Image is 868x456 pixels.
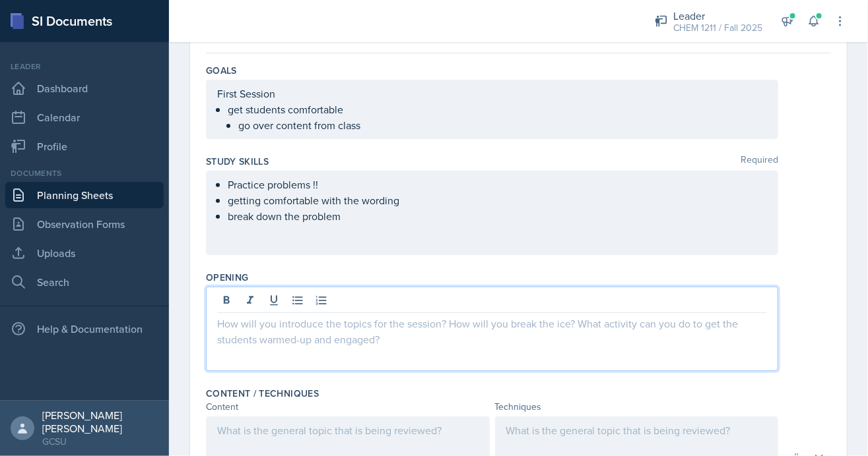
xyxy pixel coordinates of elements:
[741,155,778,168] span: Required
[5,316,164,342] div: Help & Documentation
[206,271,248,284] label: Opening
[217,86,767,101] p: First Session
[206,400,490,414] div: Content
[5,182,164,208] a: Planning Sheets
[5,61,164,72] div: Leader
[228,208,767,224] p: break down the problem
[673,8,762,24] div: Leader
[206,64,237,77] label: Goals
[206,155,269,168] label: Study Skills
[673,21,762,35] div: CHEM 1211 / Fall 2025
[206,387,319,400] label: Content / Techniques
[42,409,158,435] div: [PERSON_NAME] [PERSON_NAME]
[5,240,164,266] a: Uploads
[5,104,164,130] a: Calendar
[228,101,767,117] p: get students comfortable
[42,435,158,448] div: GCSU
[228,177,767,192] p: Practice problems !!
[5,75,164,101] a: Dashboard
[238,117,767,133] p: go over content from class
[5,167,164,179] div: Documents
[5,211,164,237] a: Observation Forms
[5,133,164,159] a: Profile
[5,269,164,295] a: Search
[228,192,767,208] p: getting comfortable with the wording
[495,400,779,414] div: Techniques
